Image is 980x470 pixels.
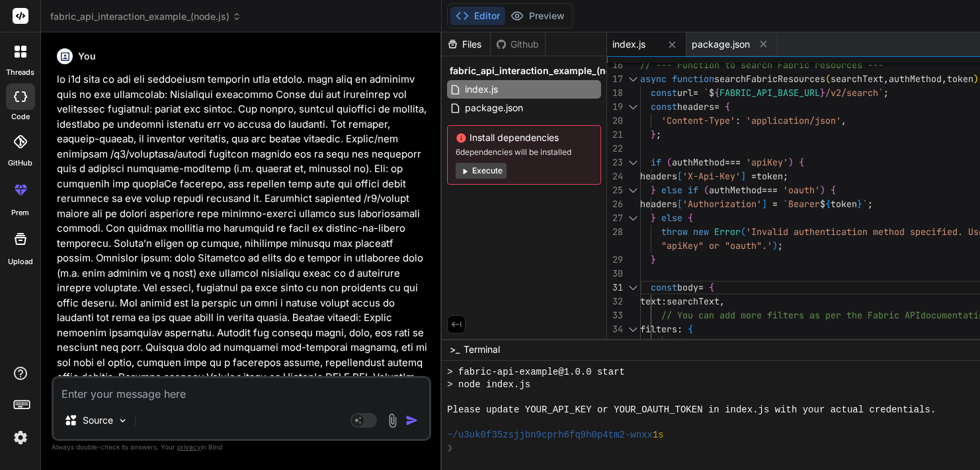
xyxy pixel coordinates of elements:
[464,343,500,356] span: Terminal
[50,10,241,23] span: fabric_api_interaction_example_(node.js)
[607,281,623,295] div: 31
[464,81,499,97] span: index.js
[607,128,623,142] div: 21
[456,131,592,144] span: Install dependencies
[714,73,825,85] span: searchFabricResources
[714,87,719,99] span: {
[693,87,698,99] span: =
[612,38,645,51] span: index.js
[640,323,677,335] span: filters
[651,101,677,113] span: const
[692,38,750,51] span: package.json
[450,64,637,77] span: fabric_api_interaction_example_(node.js)
[78,50,96,63] h6: You
[672,73,714,85] span: function
[447,442,454,455] span: ❯
[704,87,709,99] span: `
[825,198,831,210] span: {
[661,226,688,238] span: throw
[640,198,677,210] span: headers
[607,225,623,239] div: 28
[831,73,883,85] span: searchText
[783,184,820,196] span: 'oauth'
[607,211,623,225] div: 27
[607,295,623,308] div: 32
[751,170,756,182] span: =
[624,281,641,295] div: Click to collapse the range.
[973,73,979,85] span: )
[624,72,641,86] div: Click to collapse the range.
[677,198,682,210] span: [
[725,156,741,168] span: ===
[688,184,698,196] span: if
[820,184,825,196] span: )
[672,156,725,168] span: authMethod
[447,429,653,442] span: ~/u3uk0f35zsjjbn9cprh6fq9h0p4tm2-wnxx
[682,198,762,210] span: 'Authorization'
[719,295,725,307] span: ,
[762,184,778,196] span: ===
[783,198,820,210] span: `Bearer
[677,281,698,293] span: body
[607,169,623,183] div: 24
[862,198,868,210] span: `
[942,73,947,85] span: ,
[450,343,460,356] span: >_
[746,156,788,168] span: 'apiKey'
[640,170,677,182] span: headers
[607,336,623,350] div: 35
[607,322,623,336] div: 34
[651,281,677,293] span: const
[624,183,641,197] div: Click to collapse the range.
[607,253,623,267] div: 29
[719,87,820,99] span: FABRIC_API_BASE_URL
[447,366,625,379] span: > fabric-api-example@1.0.0 start
[820,198,825,210] span: $
[672,337,936,349] span: // Example: search only for 'document' kind resour
[947,73,973,85] span: token
[667,295,719,307] span: searchText
[661,184,682,196] span: else
[756,170,783,182] span: token
[741,226,746,238] span: (
[52,441,431,453] p: Always double-check its answers. Your in Bind
[405,414,419,427] img: icon
[661,295,667,307] span: :
[677,87,693,99] span: url
[783,170,788,182] span: ;
[83,414,113,427] p: Source
[677,101,714,113] span: headers
[709,281,714,293] span: {
[117,415,128,426] img: Pick Models
[464,100,524,116] span: package.json
[651,254,656,265] span: }
[8,158,32,169] label: GitHub
[936,337,952,349] span: ces
[746,115,841,126] span: 'application/json'
[799,156,804,168] span: {
[9,426,32,449] img: settings
[709,184,762,196] span: authMethod
[704,184,709,196] span: (
[831,184,836,196] span: {
[607,114,623,128] div: 20
[651,128,656,140] span: }
[868,198,873,210] span: ;
[8,256,33,267] label: Upload
[11,207,29,218] label: prem
[667,156,672,168] span: (
[11,111,30,122] label: code
[831,198,857,210] span: token
[688,323,693,335] span: {
[788,156,794,168] span: )
[607,308,623,322] div: 33
[661,309,920,321] span: // You can add more filters as per the Fabric API
[442,38,490,51] div: Files
[607,142,623,156] div: 22
[762,198,767,210] span: ]
[714,101,719,113] span: =
[883,87,889,99] span: ;
[698,281,704,293] span: =
[607,156,623,169] div: 23
[651,87,677,99] span: const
